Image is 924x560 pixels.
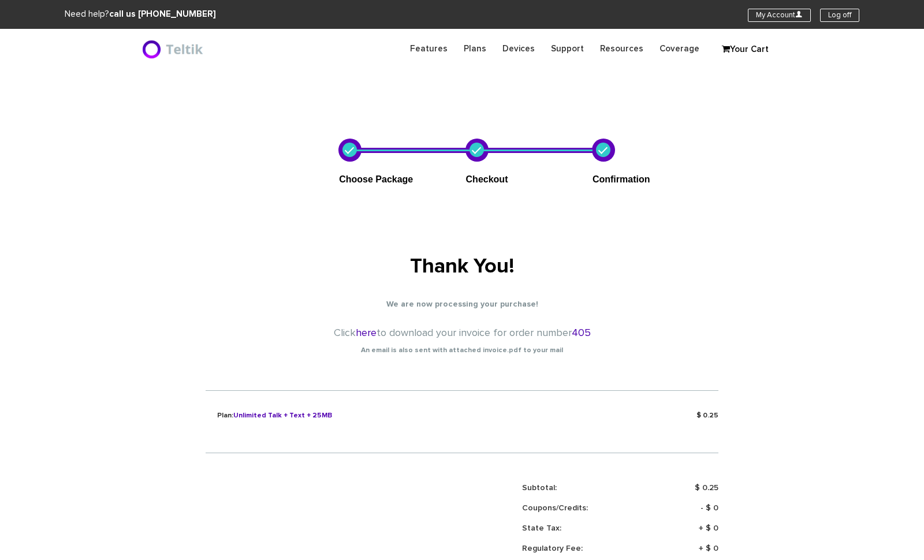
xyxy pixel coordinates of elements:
[109,10,216,18] strong: call us [PHONE_NUMBER]
[339,174,413,184] span: Choose Package
[543,38,592,60] a: Support
[494,38,543,60] a: Devices
[356,328,377,338] a: here
[206,298,718,311] p: We are now processing your purchase!
[206,345,718,356] p: An email is also sent with attached invoice.pdf to your mail
[666,502,718,522] td: - $ 0
[820,9,859,22] a: Log off
[522,482,666,502] td: Subtotal:
[748,9,811,22] a: My AccountU
[666,482,718,502] td: $ 0.25
[795,10,803,18] i: U
[593,174,650,184] span: Confirmation
[456,38,494,60] a: Plans
[522,522,666,543] td: State Tax:
[206,328,718,339] h4: Click to download your invoice for order number
[666,522,718,543] td: + $ 0
[466,174,508,184] span: Checkout
[65,10,216,18] span: Need help?
[217,402,332,421] p: Plan:
[471,402,718,421] p: $ 0.25
[402,38,456,60] a: Features
[141,38,206,61] img: BriteX
[522,502,666,522] td: Coupons/Credits:
[233,412,332,419] span: Unlimited Talk + Text + 25MB
[716,41,774,58] a: Your Cart
[277,256,647,279] h1: Thank You!
[592,38,651,60] a: Resources
[572,328,591,338] span: 405
[651,38,707,60] a: Coverage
